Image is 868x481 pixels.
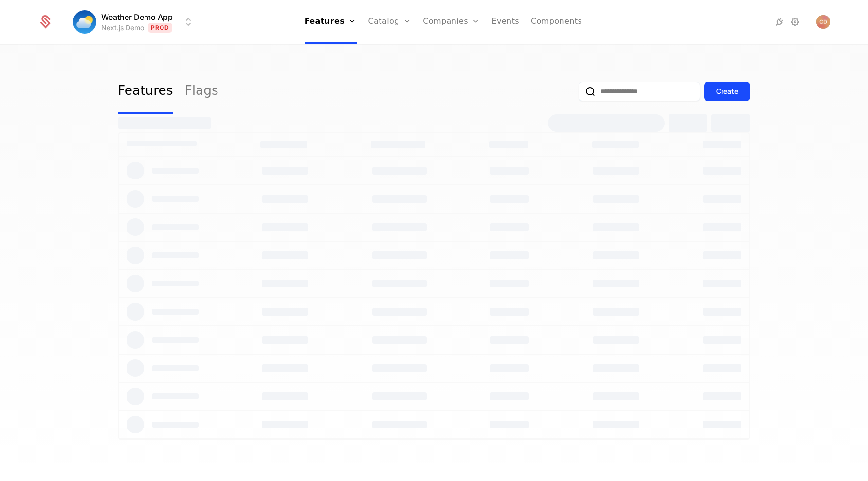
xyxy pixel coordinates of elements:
img: Cole Demo [816,15,830,29]
span: Prod [148,23,173,33]
button: Create [704,82,750,101]
button: Select environment [76,11,194,33]
button: Open user button [816,15,830,29]
div: Next.js Demo [101,23,144,33]
a: Settings [789,16,801,28]
a: Features [118,69,173,114]
a: Integrations [774,16,785,28]
div: Create [716,87,738,96]
img: Weather Demo App [73,10,96,34]
a: Flags [184,69,218,114]
span: Weather Demo App [101,11,173,23]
